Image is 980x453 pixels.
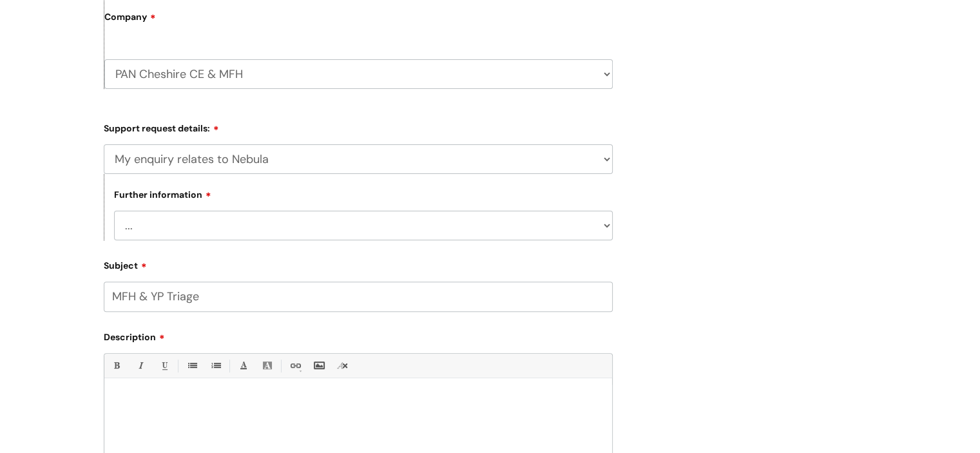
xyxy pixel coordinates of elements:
[104,256,613,271] label: Subject
[184,358,200,374] a: • Unordered List (Ctrl-Shift-7)
[104,327,613,343] label: Description
[207,358,224,374] a: 1. Ordered List (Ctrl-Shift-8)
[334,358,351,374] a: Remove formatting (Ctrl-\)
[259,358,275,374] a: Back Color
[108,358,124,374] a: Bold (Ctrl-B)
[156,358,172,374] a: Underline(Ctrl-U)
[114,188,211,200] label: Further information
[104,119,613,134] label: Support request details:
[104,7,613,36] label: Company
[132,358,148,374] a: Italic (Ctrl-I)
[287,358,303,374] a: Link
[311,358,327,374] a: Insert Image...
[235,358,251,374] a: Font Color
